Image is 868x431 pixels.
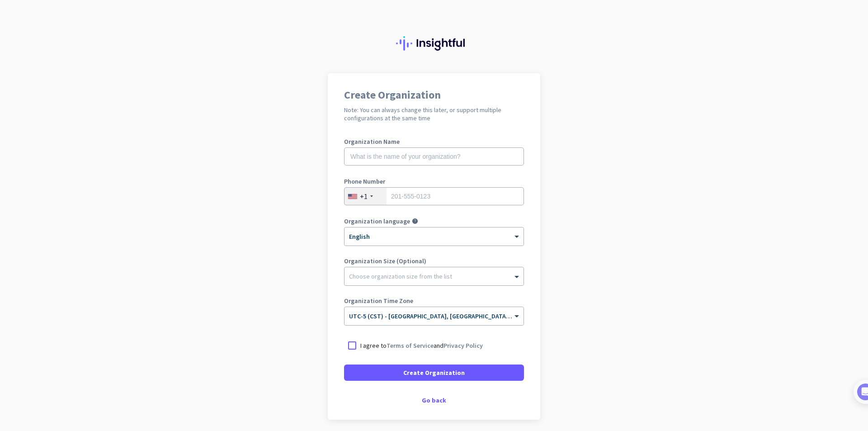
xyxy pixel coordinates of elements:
[344,397,524,403] div: Go back
[360,192,368,201] div: +1
[443,341,483,350] a: Privacy Policy
[403,368,465,377] span: Create Organization
[344,365,524,381] button: Create Organization
[360,341,483,350] p: I agree to and
[344,218,410,224] label: Organization language
[344,147,524,166] input: What is the name of your organization?
[387,341,434,350] a: Terms of Service
[344,178,524,185] label: Phone Number
[396,36,472,51] img: Insightful
[344,187,524,205] input: 201-555-0123
[344,90,524,100] h1: Create Organization
[344,106,524,122] h2: Note: You can always change this later, or support multiple configurations at the same time
[344,298,524,304] label: Organization Time Zone
[412,218,418,224] i: help
[344,258,524,264] label: Organization Size (Optional)
[344,138,524,145] label: Organization Name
